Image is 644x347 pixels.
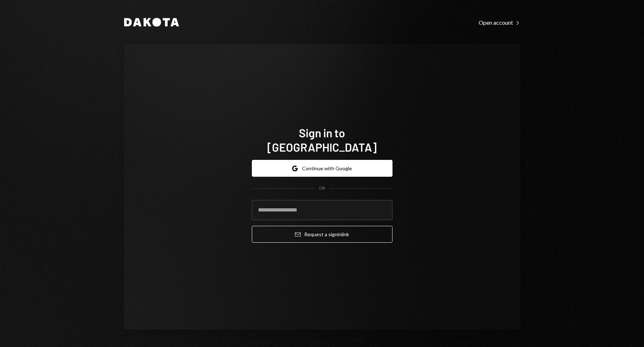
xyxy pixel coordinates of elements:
[479,19,520,26] div: Open account
[252,226,392,243] button: Request a signinlink
[252,125,392,154] h1: Sign in to [GEOGRAPHIC_DATA]
[479,18,520,26] a: Open account
[319,185,325,191] div: OR
[252,160,392,177] button: Continue with Google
